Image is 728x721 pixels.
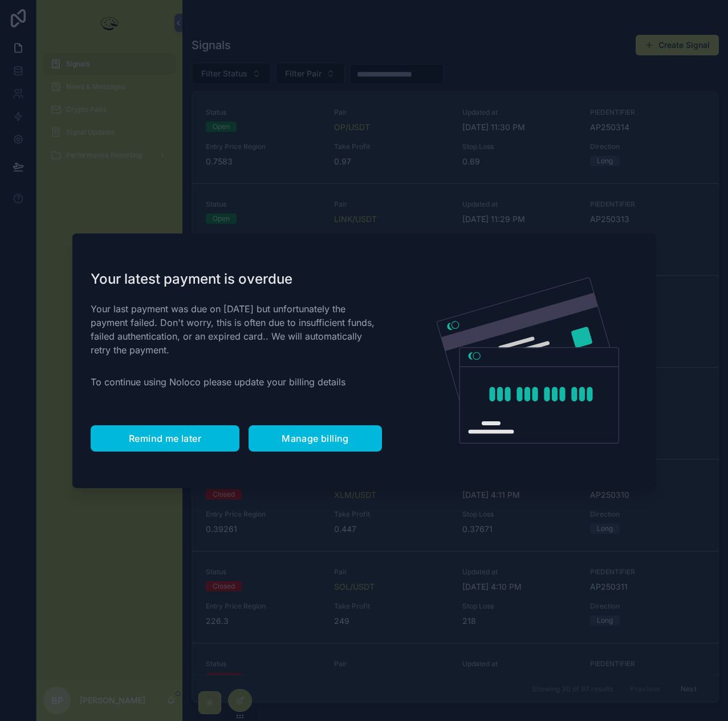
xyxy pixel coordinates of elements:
[282,433,349,444] span: Manage billing
[91,375,382,389] p: To continue using Noloco please update your billing details
[91,302,382,357] p: Your last payment was due on [DATE] but unfortunately the payment failed. Don't worry, this is of...
[437,277,619,444] img: Credit card illustration
[249,425,382,452] button: Manage billing
[91,425,239,452] button: Remind me later
[129,433,201,444] span: Remind me later
[91,270,382,288] h1: Your latest payment is overdue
